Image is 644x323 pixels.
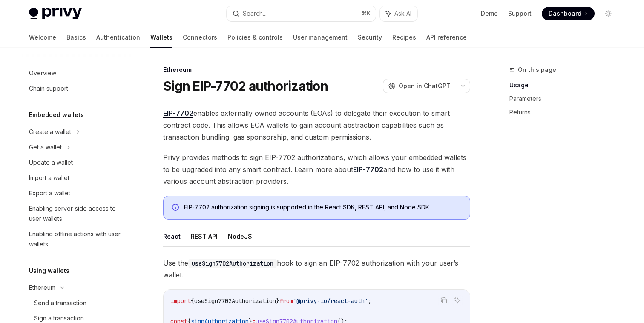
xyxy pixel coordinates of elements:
[96,27,140,48] a: Authentication
[191,297,194,305] span: {
[508,9,532,18] a: Support
[394,9,411,18] span: Ask AI
[22,66,131,81] a: Overview
[279,297,293,305] span: from
[383,79,456,93] button: Open in ChatGPT
[392,27,416,48] a: Recipes
[29,142,62,152] div: Get a wallet
[227,6,376,21] button: Search...⌘K
[194,297,276,305] span: useSign7702Authorization
[509,78,622,92] a: Usage
[188,259,277,268] code: useSign7702Authorization
[29,188,70,198] div: Export a wallet
[293,27,348,48] a: User management
[163,226,181,246] button: React
[29,203,126,224] div: Enabling server-side access to user wallets
[29,266,69,276] h5: Using wallets
[163,66,470,74] div: Ethereum
[362,10,371,17] span: ⌘ K
[29,283,55,293] div: Ethereum
[163,109,193,118] a: EIP-7702
[29,127,71,137] div: Create a wallet
[22,81,131,96] a: Chain support
[163,78,328,94] h1: Sign EIP-7702 authorization
[399,82,451,90] span: Open in ChatGPT
[426,27,467,48] a: API reference
[29,83,68,94] div: Chain support
[293,297,368,305] span: '@privy-io/react-auth'
[22,201,131,226] a: Enabling server-side access to user wallets
[276,297,279,305] span: }
[183,27,217,48] a: Connectors
[29,173,69,183] div: Import a wallet
[22,186,131,201] a: Export a wallet
[22,226,131,252] a: Enabling offline actions with user wallets
[601,7,615,20] button: Toggle dark mode
[29,27,56,48] a: Welcome
[368,297,371,305] span: ;
[184,203,461,212] div: EIP-7702 authorization signing is supported in the React SDK, REST API, and Node SDK.
[29,110,84,120] h5: Embedded wallets
[163,151,470,187] span: Privy provides methods to sign EIP-7702 authorizations, which allows your embedded wallets to be ...
[29,68,56,78] div: Overview
[163,107,470,143] span: enables externally owned accounts (EOAs) to delegate their execution to smart contract code. This...
[29,8,82,20] img: light logo
[518,65,556,75] span: On this page
[22,155,131,170] a: Update a wallet
[34,298,86,308] div: Send a transaction
[438,295,449,306] button: Copy the contents from the code block
[29,157,73,168] div: Update a wallet
[452,295,463,306] button: Ask AI
[163,257,470,281] span: Use the hook to sign an EIP-7702 authorization with your user’s wallet.
[243,9,267,19] div: Search...
[150,27,172,48] a: Wallets
[170,297,191,305] span: import
[542,7,595,20] a: Dashboard
[22,295,131,311] a: Send a transaction
[509,92,622,106] a: Parameters
[549,9,581,18] span: Dashboard
[22,170,131,186] a: Import a wallet
[358,27,382,48] a: Security
[380,6,417,21] button: Ask AI
[29,229,126,249] div: Enabling offline actions with user wallets
[66,27,86,48] a: Basics
[228,226,252,246] button: NodeJS
[172,204,181,212] svg: Info
[227,27,283,48] a: Policies & controls
[509,106,622,119] a: Returns
[353,165,383,174] a: EIP-7702
[481,9,498,18] a: Demo
[191,226,218,246] button: REST API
